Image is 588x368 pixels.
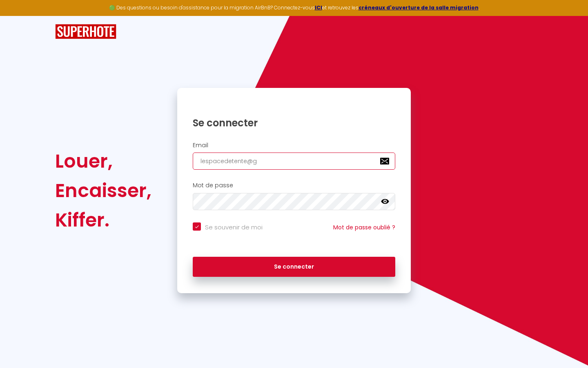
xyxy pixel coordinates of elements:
[333,223,395,231] a: Mot de passe oublié ?
[7,3,31,28] button: Ouvrir le widget de chat LiveChat
[55,176,151,205] div: Encaisser,
[55,146,151,176] div: Louer,
[193,257,395,277] button: Se connecter
[193,117,395,129] h1: Se connecter
[55,205,151,235] div: Kiffer.
[359,4,479,11] a: créneaux d'ouverture de la salle migration
[193,153,395,170] input: Ton Email
[193,182,395,189] h2: Mot de passe
[55,24,116,39] img: SuperHote logo
[193,142,395,149] h2: Email
[315,4,322,11] a: ICI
